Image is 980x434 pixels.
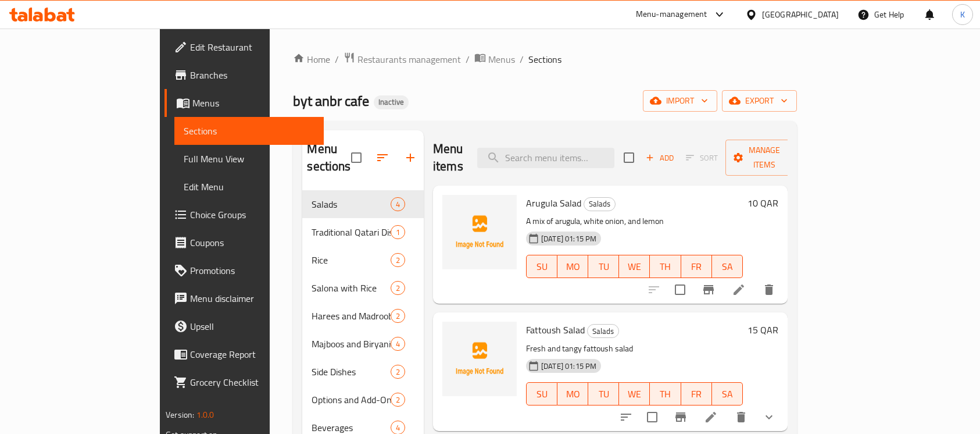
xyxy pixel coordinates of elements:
[302,302,424,330] div: Harees and Madrooba2
[302,190,424,218] div: Salads4
[960,8,965,21] span: K
[164,340,324,368] a: Coverage Report
[391,199,405,210] span: 4
[612,403,640,431] button: sort-choices
[624,258,645,275] span: WE
[717,258,738,275] span: SA
[528,52,561,66] span: Sections
[640,405,664,429] span: Select to update
[593,258,614,275] span: TU
[293,88,369,114] span: byt anbr cafe
[391,367,405,378] span: 2
[164,368,324,396] a: Grocery Checklist
[641,149,678,167] button: Add
[391,393,405,407] div: items
[477,148,614,168] input: search
[174,145,324,173] a: Full Menu View
[374,97,409,107] span: Inactive
[312,281,390,295] span: Salona with Rice
[488,52,515,66] span: Menus
[681,382,712,405] button: FR
[644,151,675,165] span: Add
[588,255,619,278] button: TU
[520,52,524,66] li: /
[641,149,678,167] span: Add item
[391,311,405,322] span: 2
[302,358,424,386] div: Side Dishes2
[735,143,794,172] span: Manage items
[335,52,339,66] li: /
[747,195,778,211] h6: 10 QAR
[374,95,409,109] div: Inactive
[312,225,390,239] span: Traditional Qatari Dishes
[725,140,803,176] button: Manage items
[302,246,424,274] div: Rice2
[650,382,681,405] button: TH
[391,283,405,294] span: 2
[391,255,405,266] span: 2
[722,90,797,112] button: export
[686,386,707,403] span: FR
[164,284,324,312] a: Menu disclaimer
[619,255,650,278] button: WE
[293,52,796,67] nav: breadcrumb
[312,393,390,407] div: Options and Add-Ons
[344,145,369,170] span: Select all sections
[164,229,324,257] a: Coupons
[391,337,405,351] div: items
[312,337,390,351] span: Majboos and Biryani
[190,264,314,278] span: Promotions
[312,197,390,211] span: Salads
[562,258,584,275] span: MO
[344,52,461,67] a: Restaurants management
[593,386,614,403] span: TU
[617,145,641,170] span: Select section
[712,382,743,405] button: SA
[747,322,778,338] h6: 15 QAR
[312,253,390,267] div: Rice
[755,403,783,431] button: show more
[391,227,405,238] span: 1
[391,253,405,267] div: items
[526,214,743,229] p: A mix of arugula, white onion, and lemon
[433,140,463,175] h2: Menu items
[727,403,755,431] button: delete
[762,410,776,424] svg: Show Choices
[184,152,314,166] span: Full Menu View
[667,403,695,431] button: Branch-specific-item
[588,325,618,338] span: Salads
[704,410,718,424] a: Edit menu item
[190,68,314,82] span: Branches
[174,117,324,145] a: Sections
[526,382,557,405] button: SU
[164,33,324,61] a: Edit Restaurant
[562,386,584,403] span: MO
[396,144,424,172] button: Add section
[164,201,324,229] a: Choice Groups
[668,278,692,302] span: Select to update
[654,258,676,275] span: TH
[302,274,424,302] div: Salona with Rice2
[312,365,390,379] span: Side Dishes
[391,281,405,295] div: items
[584,197,615,211] span: Salads
[192,96,314,110] span: Menus
[184,180,314,194] span: Edit Menu
[643,90,717,112] button: import
[164,257,324,284] a: Promotions
[755,276,783,304] button: delete
[474,52,515,67] a: Menus
[190,347,314,361] span: Coverage Report
[732,283,746,297] a: Edit menu item
[302,218,424,246] div: Traditional Qatari Dishes1
[624,386,645,403] span: WE
[307,140,350,175] h2: Menu sections
[681,255,712,278] button: FR
[557,255,588,278] button: MO
[302,330,424,358] div: Majboos and Biryani4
